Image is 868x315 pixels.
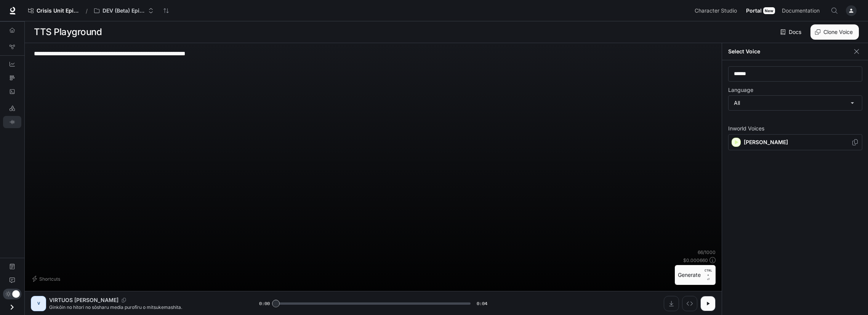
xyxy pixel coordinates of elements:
a: Docs [779,24,804,40]
span: Portal [746,6,762,16]
button: Open Command Menu [827,3,842,18]
span: Documentation [782,6,820,16]
p: 66 / 1000 [698,249,716,256]
a: Feedback [3,274,21,286]
button: Open drawer [3,299,21,315]
p: Ginkōin no hitori no sōsharu media purofīru o mitsukemashita. [49,304,241,310]
span: Dark mode toggle [12,289,20,298]
p: VIRTUOS [PERSON_NAME] [49,296,119,304]
p: Inworld Voices [728,126,862,131]
span: 0:04 [477,300,487,307]
span: Character Studio [695,6,737,16]
div: All [729,96,862,110]
a: PortalNew [743,3,778,18]
button: Sync workspaces [159,3,174,18]
button: Shortcuts [31,273,63,285]
p: DEV (Beta) Episode 1 - Crisis Unit [102,8,145,14]
a: Documentation [779,3,825,18]
p: CTRL + [704,268,713,277]
button: Inspect [682,296,697,311]
p: $ 0.000660 [683,257,708,264]
a: LLM Playground [3,102,21,114]
a: Graph Registry [3,41,21,53]
a: Logs [3,85,21,98]
div: / [83,7,91,15]
button: Open workspace menu [91,3,157,18]
span: 0:00 [259,300,270,307]
a: Traces [3,72,21,84]
button: Download audio [664,296,679,311]
a: Documentation [3,260,21,273]
button: GenerateCTRL +⏎ [675,265,716,285]
a: Character Studio [692,3,742,18]
a: Overview [3,24,21,36]
div: New [763,7,775,14]
a: Crisis Unit Episode 1 [25,3,83,18]
p: [PERSON_NAME] [744,138,851,146]
div: V [32,297,45,310]
a: Dashboards [3,58,21,70]
p: Language [728,87,753,93]
h1: TTS Playground [34,24,102,40]
span: Crisis Unit Episode 1 [37,8,79,14]
p: ⏎ [704,268,713,282]
button: Copy Voice ID [851,139,859,145]
button: Copy Voice ID [119,298,129,302]
button: Clone Voice [810,24,859,40]
a: TTS Playground [3,116,21,128]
